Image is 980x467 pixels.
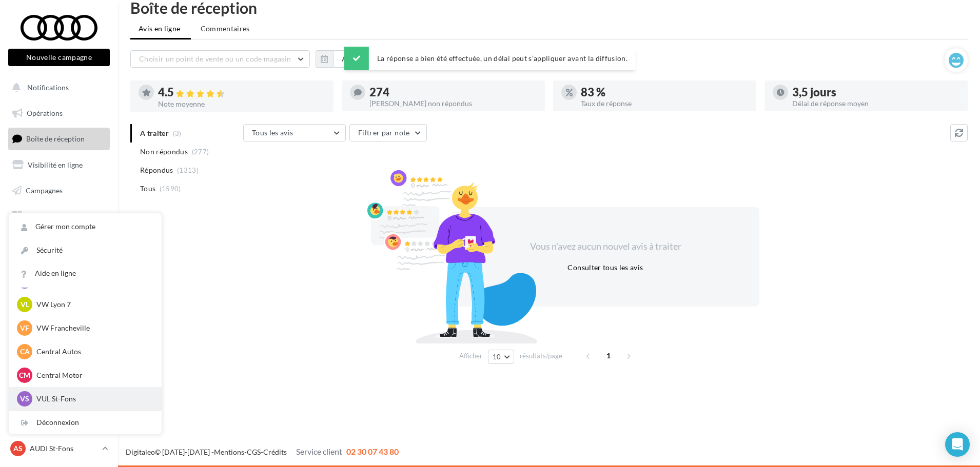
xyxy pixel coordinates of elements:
p: Central Autos [36,347,149,357]
span: (1590) [160,185,181,193]
span: Boîte de réception [26,134,85,143]
div: Délai de réponse moyen [792,100,959,107]
span: Commentaires [201,24,250,34]
div: 83 % [581,87,748,98]
button: Consulter tous les avis [563,261,647,274]
span: 02 30 07 43 80 [346,446,399,456]
a: Campagnes [6,180,112,201]
a: Visibilité en ligne [6,154,112,176]
a: Gérer mon compte [9,215,162,238]
span: Tous les avis [252,128,293,137]
a: AS AUDI St-Fons [8,439,110,458]
span: VF [20,323,29,333]
span: © [DATE]-[DATE] - - - [126,448,399,456]
button: Notifications [6,77,108,98]
span: 1 [600,348,617,364]
a: Digitaleo [126,448,155,456]
button: Au total [316,50,378,68]
div: La réponse a bien été effectuée, un délai peut s’appliquer avant la diffusion. [344,47,636,70]
span: Choisir un point de vente ou un code magasin [139,54,291,63]
span: 10 [493,353,501,361]
button: Filtrer par note [349,124,427,141]
button: Au total [333,50,378,68]
a: Opérations [6,103,112,124]
div: Open Intercom Messenger [945,432,970,457]
span: Notifications [27,83,69,92]
div: Déconnexion [9,411,162,434]
span: Non répondus [140,147,188,157]
button: Nouvelle campagne [8,49,110,66]
a: Mentions [214,448,244,456]
span: Visibilité en ligne [28,160,83,169]
span: (277) [192,148,209,156]
div: Vous n'avez aucun nouvel avis à traiter [517,240,694,253]
a: Médiathèque [6,205,112,227]
span: Service client [296,446,342,456]
div: [PERSON_NAME] non répondus [369,100,537,107]
a: Aide en ligne [9,262,162,285]
a: Sécurité [9,239,162,262]
span: AS [13,443,23,454]
p: AUDI St-Fons [30,443,98,454]
a: Boîte de réception [6,128,112,150]
span: Répondus [140,165,173,175]
div: 3,5 jours [792,87,959,98]
button: Tous les avis [243,124,346,141]
span: CM [19,370,30,380]
a: Crédits [263,448,287,456]
div: 274 [369,87,537,98]
span: CA [20,347,30,357]
span: Afficher [459,351,482,361]
span: Campagnes [26,186,63,194]
button: 10 [488,350,514,364]
span: (1313) [177,166,199,174]
p: VUL St-Fons [36,394,149,404]
button: Choisir un point de vente ou un code magasin [130,50,310,68]
span: Tous [140,184,155,194]
span: résultats/page [520,351,562,361]
div: Note moyenne [158,100,325,108]
a: CGS [247,448,261,456]
span: Opérations [27,109,63,117]
a: PLV et print personnalisable [6,231,112,261]
div: Taux de réponse [581,100,748,107]
div: 4.5 [158,87,325,98]
span: VL [21,299,29,310]
span: Médiathèque [26,211,68,220]
p: Central Motor [36,370,149,380]
p: VW Francheville [36,323,149,333]
p: VW Lyon 7 [36,299,149,310]
span: VS [20,394,29,404]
